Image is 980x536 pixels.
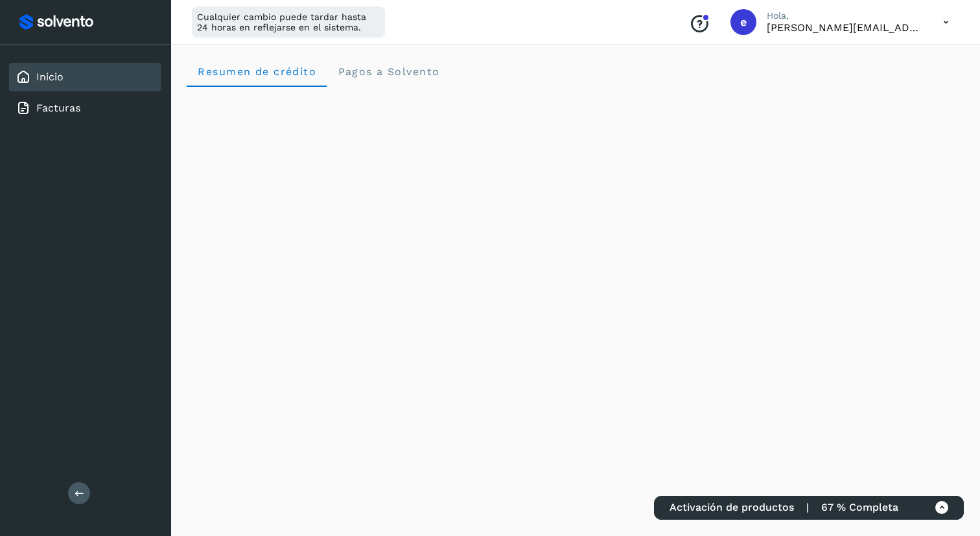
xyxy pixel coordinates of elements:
[36,71,64,83] a: Inicio
[821,501,898,513] span: 67 % Completa
[767,21,922,34] p: ernesto+temporal@solvento.mx
[767,10,922,21] p: Hola,
[9,63,161,91] div: Inicio
[806,501,809,513] span: |
[654,496,964,520] div: Activación de productos | 67 % Completa
[670,501,794,513] span: Activación de productos
[36,102,80,114] a: Facturas
[9,94,161,122] div: Facturas
[192,6,385,38] div: Cualquier cambio puede tardar hasta 24 horas en reflejarse en el sistema.
[337,65,439,78] span: Pagos a Solvento
[197,65,316,78] span: Resumen de crédito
